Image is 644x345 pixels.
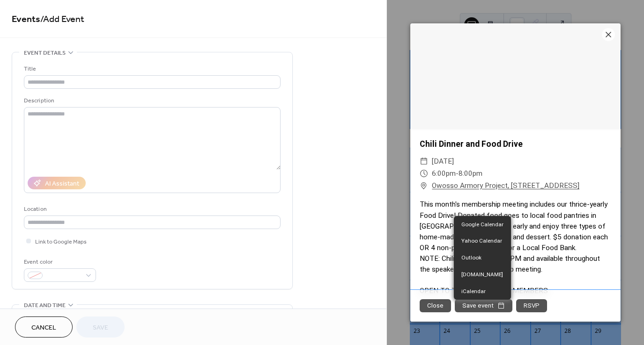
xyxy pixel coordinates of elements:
span: 6:00pm [432,169,456,178]
a: Events [12,10,40,29]
div: ​ [420,167,428,180]
div: This month's membership meeting includes our thrice-yearly Food Drive! Donated food goes to local... [410,199,621,296]
div: ​ [420,155,428,167]
span: Link to Google Maps [35,237,87,247]
a: Google Calendar [454,216,511,233]
span: [DATE] [432,155,454,167]
a: Yahoo Calendar [454,232,511,249]
button: RSVP [516,299,547,312]
span: Event details [24,48,66,58]
span: Cancel [31,323,56,333]
span: [DOMAIN_NAME] [461,271,503,279]
div: Event color [24,257,94,267]
div: Description [24,96,279,106]
span: iCalendar [461,287,486,295]
div: Chili Dinner and Food Drive [410,138,621,150]
button: Cancel [15,316,73,338]
span: Outlook [461,254,481,262]
a: [DOMAIN_NAME] [454,266,511,283]
a: Owosso Armory Project, [STREET_ADDRESS] [432,180,579,192]
div: Title [24,64,279,74]
button: Close [420,299,451,312]
span: / Add Event [40,10,84,29]
span: Yahoo Calendar [461,237,502,245]
span: Google Calendar [461,221,503,229]
button: Save event [455,299,512,312]
span: 8:00pm [459,169,482,178]
div: Location [24,204,279,214]
span: Date and time [24,301,66,310]
div: ​ [420,180,428,192]
span: - [456,169,459,178]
